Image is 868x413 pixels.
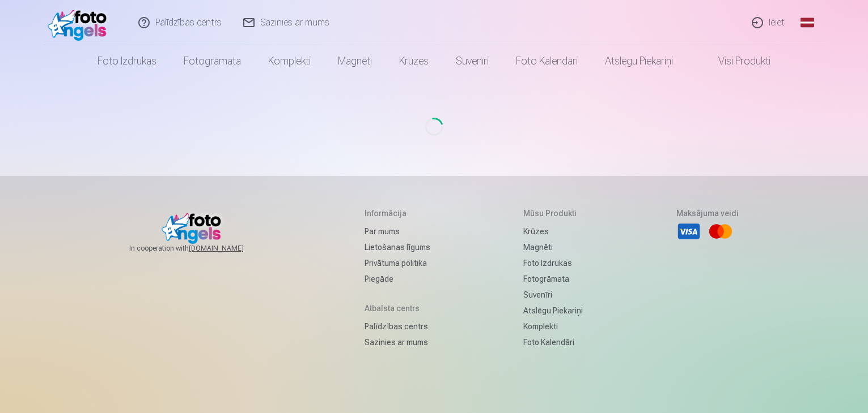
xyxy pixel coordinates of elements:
a: Sazinies ar mums [365,334,430,350]
a: Suvenīri [442,45,502,77]
h5: Informācija [365,208,430,219]
a: Atslēgu piekariņi [523,303,583,319]
a: Suvenīri [523,287,583,303]
h5: Atbalsta centrs [365,303,430,314]
a: Foto izdrukas [523,255,583,271]
a: Krūzes [523,223,583,239]
li: Mastercard [708,219,733,244]
a: Fotogrāmata [170,45,255,77]
a: Privātuma politika [365,255,430,271]
a: Lietošanas līgums [365,239,430,255]
a: Komplekti [255,45,324,77]
a: Fotogrāmata [523,271,583,287]
a: Atslēgu piekariņi [591,45,687,77]
a: Visi produkti [687,45,784,77]
h5: Mūsu produkti [523,208,583,219]
a: Piegāde [365,271,430,287]
a: Magnēti [324,45,386,77]
a: Krūzes [386,45,442,77]
a: Foto kalendāri [523,334,583,350]
a: Foto kalendāri [502,45,591,77]
li: Visa [676,219,701,244]
a: Foto izdrukas [84,45,170,77]
a: Palīdzības centrs [365,319,430,334]
img: /fa1 [48,5,113,41]
span: In cooperation with [129,244,271,253]
a: Komplekti [523,319,583,334]
h5: Maksājuma veidi [676,208,739,219]
a: Magnēti [523,239,583,255]
a: Par mums [365,223,430,239]
a: [DOMAIN_NAME] [189,244,271,253]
